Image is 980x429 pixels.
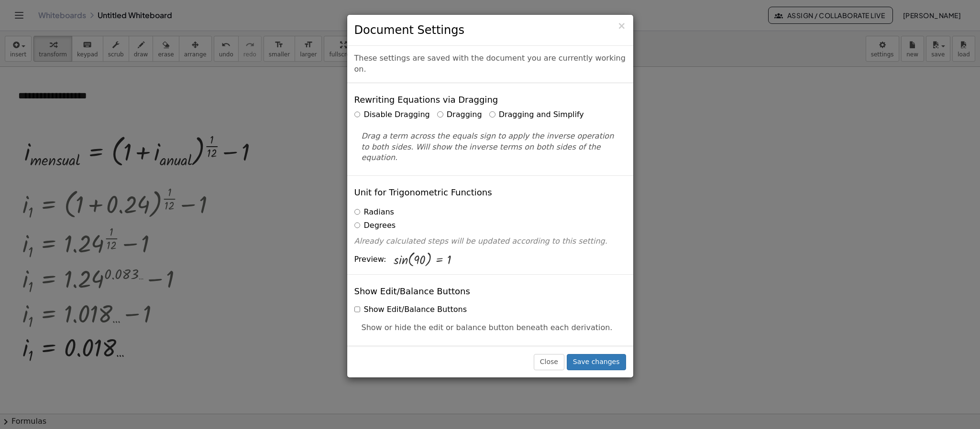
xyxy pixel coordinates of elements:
[489,111,496,118] input: Dragging and Simplify
[354,236,626,247] p: Already calculated steps will be updated according to this setting.
[354,207,394,218] label: Radians
[354,22,626,38] h3: Document Settings
[489,109,584,120] label: Dragging and Simplify
[354,222,361,228] input: Degrees
[437,109,482,120] label: Dragging
[617,21,626,31] button: Close
[567,354,626,370] button: Save changes
[534,354,564,370] button: Close
[354,254,386,265] span: Preview:
[354,188,492,197] h4: Unit for Trigonometric Functions
[354,95,498,105] h4: Rewriting Equations via Dragging
[437,111,443,118] input: Dragging
[354,287,470,296] h4: Show Edit/Balance Buttons
[354,304,467,315] label: Show Edit/Balance Buttons
[347,46,633,83] div: These settings are saved with the document you are currently working on.
[354,209,361,215] input: Radians
[354,220,396,231] label: Degrees
[354,306,361,312] input: Show Edit/Balance Buttons
[362,131,619,164] p: Drag a term across the equals sign to apply the inverse operation to both sides. Will show the in...
[617,20,626,32] span: ×
[354,109,430,120] label: Disable Dragging
[362,322,619,333] p: Show or hide the edit or balance button beneath each derivation.
[354,111,361,118] input: Disable Dragging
